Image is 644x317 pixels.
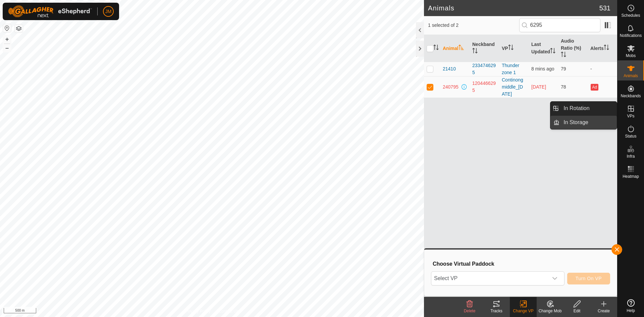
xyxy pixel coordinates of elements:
span: Neckbands [621,94,641,98]
span: Status [625,134,636,138]
span: 78 [561,84,566,90]
span: 531 [599,3,610,13]
span: 79 [561,66,566,71]
p-sorticon: Activate to sort [433,46,439,51]
th: Last Updated [529,35,558,62]
span: Notifications [620,34,642,38]
span: Select VP [431,272,548,285]
th: VP [499,35,529,62]
span: 21410 [443,65,456,72]
span: Schedules [621,13,640,17]
th: Audio Ratio (%) [558,35,588,62]
a: Help [618,297,644,315]
li: In Storage [550,116,617,129]
div: Change Mob [537,308,563,314]
button: Map Layers [15,24,23,33]
input: Search (S) [519,18,600,32]
span: 20 Aug 2025, 8:13 am [531,66,554,71]
span: 18 Aug 2025, 5:53 pm [531,84,546,90]
div: Change VP [510,308,537,314]
span: Animals [624,74,638,78]
a: Thunder zone 1 [502,63,519,75]
li: In Rotation [550,102,617,115]
span: Mobs [626,54,636,58]
a: In Storage [559,116,617,129]
span: VPs [627,114,634,118]
span: 240795 [443,84,459,91]
div: 2334746295 [472,62,496,76]
button: Ad [591,84,598,91]
p-sorticon: Activate to sort [550,49,555,54]
p-sorticon: Activate to sort [604,46,609,51]
div: dropdown trigger [548,272,561,285]
span: Infra [627,154,635,158]
button: – [3,44,11,52]
td: - [588,62,617,76]
p-sorticon: Activate to sort [508,46,514,51]
th: Animal [440,35,470,62]
span: 1 selected of 2 [428,22,519,29]
h2: Animals [428,4,599,12]
a: Contact Us [219,308,238,314]
th: Neckband [470,35,499,62]
span: In Rotation [563,104,589,112]
img: Gallagher Logo [8,5,92,17]
div: 1204466295 [472,80,496,94]
button: + [3,35,11,43]
h3: Choose Virtual Paddock [433,261,610,267]
span: In Storage [563,118,588,126]
span: Heatmap [623,174,639,178]
p-sorticon: Activate to sort [472,49,478,54]
div: Create [590,308,617,314]
button: Reset Map [3,24,11,32]
a: Privacy Policy [185,308,211,314]
div: Edit [563,308,590,314]
a: Continong middle_[DATE] [502,77,523,97]
th: Alerts [588,35,617,62]
span: Turn On VP [576,276,602,281]
span: JM [105,8,112,15]
span: Help [627,309,635,313]
p-sorticon: Activate to sort [459,46,464,51]
a: In Rotation [559,102,617,115]
p-sorticon: Activate to sort [561,53,566,58]
div: Tracks [483,308,510,314]
span: Delete [464,309,476,313]
button: Turn On VP [567,273,610,284]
